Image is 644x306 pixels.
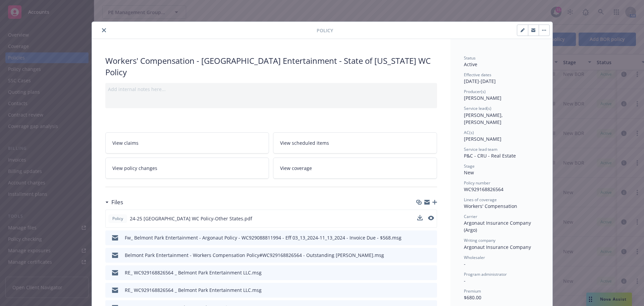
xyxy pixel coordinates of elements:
span: Effective dates [464,72,491,78]
span: Service lead(s) [464,105,491,111]
span: View policy changes [112,165,157,172]
span: Policy number [464,180,490,186]
div: Belmont Park Entertainment - Workers Compensation Policy#WC929168826564 - Outstanding [PERSON_NAM... [125,252,384,259]
div: Files [105,198,123,207]
span: Active [464,61,477,68]
span: Status [464,55,476,61]
button: preview file [428,234,434,241]
span: WC929168826564 [464,186,503,192]
span: New [464,169,474,176]
span: Argonaut Insurance Company (Argo) [464,220,532,233]
a: View coverage [273,158,437,179]
span: Writing company [464,237,495,243]
button: download file [417,215,423,220]
a: View scheduled items [273,132,437,154]
span: [PERSON_NAME] [464,136,501,142]
span: View claims [112,139,139,146]
h3: Files [111,198,123,207]
span: Stage [464,163,475,169]
span: Carrier [464,214,477,219]
a: View claims [105,132,269,154]
span: Policy [317,27,333,34]
span: $680.00 [464,294,481,301]
button: preview file [428,269,434,276]
button: download file [418,234,423,241]
span: View scheduled items [280,139,329,146]
span: View coverage [280,165,312,172]
span: Policy [111,216,124,222]
button: preview file [428,287,434,294]
button: download file [418,287,423,294]
div: Workers' Compensation - [GEOGRAPHIC_DATA] Entertainment - State of [US_STATE] WC Policy [105,55,437,78]
span: - [464,261,466,267]
span: [PERSON_NAME], [PERSON_NAME] [464,112,504,125]
span: Wholesaler [464,255,485,260]
button: download file [418,269,423,276]
button: download file [417,215,423,222]
div: Fw_ Belmont Park Entertainment - Argonaut Policy - WC929088811994 - Eff 03_13_2024-11_13_2024 - I... [125,234,401,241]
div: RE_ WC929168826564 _ Belmont Park Entertainment LLC.msg [125,269,262,276]
span: - [464,277,466,284]
button: preview file [428,252,434,259]
span: P&C - CRU - Real Estate [464,152,516,159]
span: Argonaut Insurance Company [464,244,531,250]
button: preview file [428,216,434,220]
button: close [100,26,108,34]
span: Premium [464,288,481,294]
button: preview file [428,215,434,222]
span: [PERSON_NAME] [464,95,501,101]
span: Lines of coverage [464,197,497,203]
div: Workers' Compensation [464,203,539,210]
div: Add internal notes here... [108,86,434,93]
span: Program administrator [464,271,507,277]
span: 24-25 [GEOGRAPHIC_DATA] WC Policy-Other States.pdf [130,215,252,222]
span: AC(s) [464,130,474,135]
span: Producer(s) [464,89,486,94]
button: download file [418,252,423,259]
div: RE_ WC929168826564 _ Belmont Park Entertainment LLC.msg [125,287,262,294]
a: View policy changes [105,158,269,179]
span: Service lead team [464,146,497,152]
div: [DATE] - [DATE] [464,72,539,85]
